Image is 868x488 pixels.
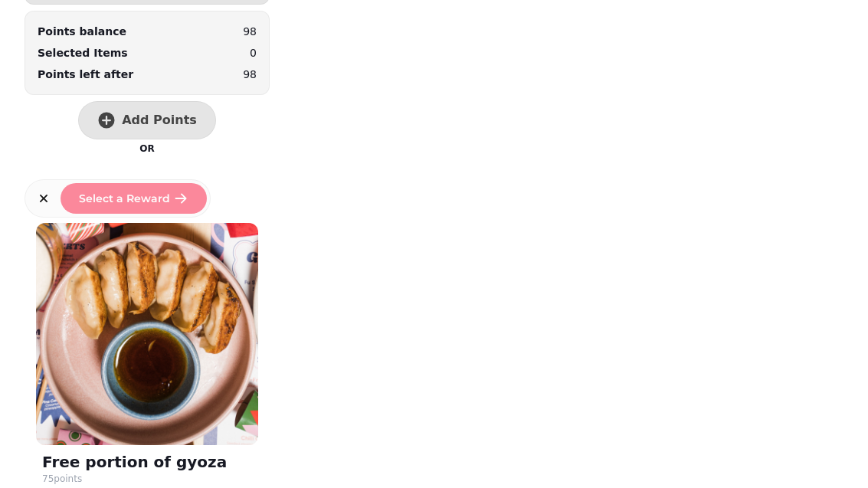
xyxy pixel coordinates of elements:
p: Free portion of gyoza [42,451,227,473]
div: 75 points [42,473,82,485]
span: Add Points [122,114,197,126]
p: 98 [243,67,257,82]
p: 0 [250,45,257,61]
button: Select a Reward [61,183,207,214]
p: Selected Items [38,45,128,61]
button: Add Points [78,101,216,139]
p: 98 [243,24,257,39]
p: OR [139,142,154,155]
p: Points left after [38,67,133,82]
span: Select a Reward [79,193,170,204]
div: Points balance [38,24,126,39]
img: Free portion of gyoza [36,223,258,445]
